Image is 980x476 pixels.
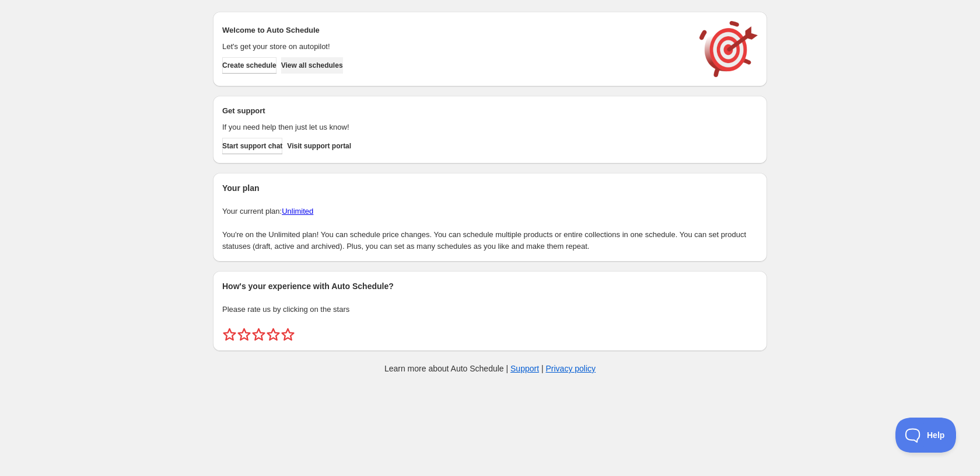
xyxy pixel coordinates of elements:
a: Start support chat [222,138,282,154]
a: Support [510,364,539,373]
p: If you need help then just let us know! [222,121,688,133]
h2: Your plan [222,182,758,194]
span: Start support chat [222,141,282,151]
button: View all schedules [281,57,343,74]
h2: How's your experience with Auto Schedule? [222,280,758,292]
span: Visit support portal [287,141,351,151]
a: Visit support portal [287,138,351,154]
iframe: Toggle Customer Support [895,418,957,453]
p: You're on the Unlimited plan! You can schedule price changes. You can schedule multiple products ... [222,229,758,252]
span: View all schedules [281,61,343,70]
p: Let's get your store on autopilot! [222,41,688,53]
p: Learn more about Auto Schedule | | [384,363,596,374]
h2: Welcome to Auto Schedule [222,25,688,36]
p: Your current plan: [222,206,758,217]
a: Privacy policy [546,364,596,373]
a: Unlimited [282,207,313,216]
h2: Get support [222,105,688,117]
span: Create schedule [222,61,276,70]
p: Please rate us by clicking on the stars [222,304,758,315]
button: Create schedule [222,57,276,74]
